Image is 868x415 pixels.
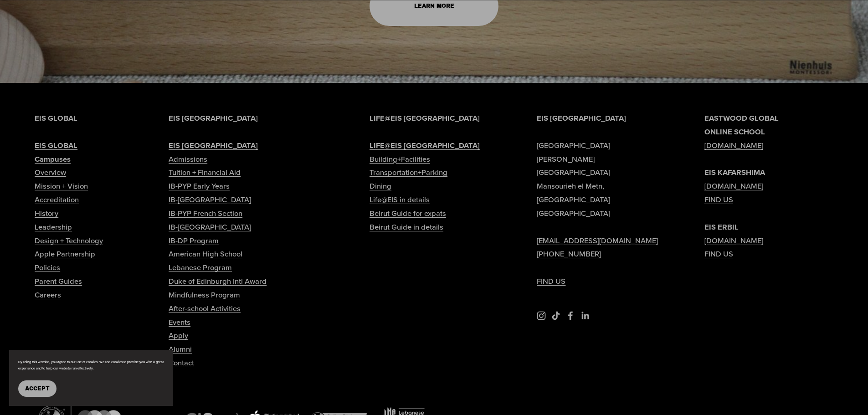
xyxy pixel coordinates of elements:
a: Careers [35,288,61,302]
a: After-school Activities [169,302,241,316]
strong: EIS ERBIL [704,221,739,232]
a: Tuition + Financial Aid [169,166,241,179]
a: Lebanese Program [169,261,232,275]
a: Building+Facilities [370,153,430,166]
a: Admissions [169,153,207,166]
a: Design + Technology [35,234,103,248]
a: EIS [GEOGRAPHIC_DATA] [169,139,258,153]
a: Leadership [35,220,72,234]
a: [EMAIL_ADDRESS][DOMAIN_NAME] [537,234,658,248]
a: LinkedIn [580,311,590,320]
a: Dining [370,179,391,193]
strong: EASTWOOD GLOBAL ONLINE SCHOOL [704,113,779,137]
strong: EIS GLOBAL [35,140,77,151]
a: Mindfulness Program [169,288,240,302]
a: Beirut Guide for expats [370,207,446,220]
a: Facebook [566,311,575,320]
p: [GEOGRAPHIC_DATA] [PERSON_NAME][GEOGRAPHIC_DATA] Mansourieh el Metn, [GEOGRAPHIC_DATA] [GEOGRAPHI... [537,112,666,288]
a: Campuses [35,153,71,166]
strong: LIFE@EIS [GEOGRAPHIC_DATA] [370,113,480,123]
a: Transportation+Parking [370,166,447,179]
strong: EIS [GEOGRAPHIC_DATA] [169,113,258,123]
a: IB-PYP French Section [169,207,242,220]
a: EIS GLOBAL [35,139,77,153]
a: [DOMAIN_NAME] [704,139,763,153]
a: Beirut Guide in details [370,220,443,234]
button: Accept [18,380,56,397]
a: Events [169,316,190,329]
strong: EIS [GEOGRAPHIC_DATA] [537,113,626,123]
a: [DOMAIN_NAME] [704,179,763,193]
a: American High School [169,247,242,261]
a: FIND US [537,275,565,288]
a: IB-[GEOGRAPHIC_DATA] [169,220,251,234]
a: Life@EIS in details [370,193,430,207]
a: Apply [169,329,188,343]
a: Duke of Edinburgh Intl Award [169,275,267,288]
a: Alumni [169,343,192,356]
a: TikTok [551,311,560,320]
a: Overview [35,166,66,179]
strong: Campuses [35,154,71,164]
a: LIFE@EIS [GEOGRAPHIC_DATA] [370,139,480,153]
a: [DOMAIN_NAME] [704,234,763,248]
a: FIND US [704,247,733,261]
a: [PHONE_NUMBER] [537,247,601,261]
span: Accept [25,385,50,392]
a: Accreditation [35,193,79,207]
a: Mission + Vision [35,179,88,193]
strong: LIFE@EIS [GEOGRAPHIC_DATA] [370,140,480,151]
a: FIND US [704,193,733,207]
a: Parent Guides [35,275,82,288]
strong: EIS [GEOGRAPHIC_DATA] [169,140,258,151]
a: IB-DP Program [169,234,219,248]
a: IB-PYP Early Years [169,179,230,193]
a: IB-[GEOGRAPHIC_DATA] [169,193,251,207]
p: By using this website, you agree to our use of cookies. We use cookies to provide you with a grea... [18,359,164,371]
section: Cookie banner [9,350,173,406]
a: Apple Partnership [35,247,95,261]
a: Policies [35,261,60,275]
a: Contact [169,356,194,370]
strong: EIS GLOBAL [35,113,77,123]
a: History [35,207,58,220]
a: Instagram [537,311,546,320]
strong: EIS KAFARSHIMA [704,167,765,178]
